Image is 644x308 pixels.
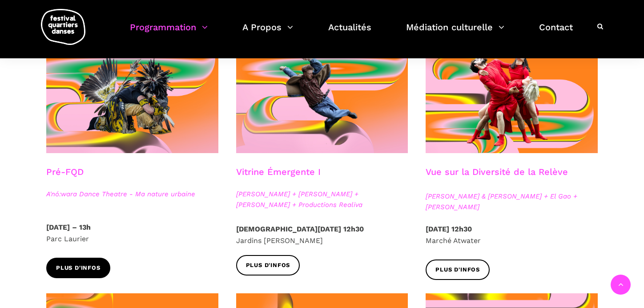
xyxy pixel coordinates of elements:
[236,255,300,275] a: Plus d'infos
[46,189,218,199] span: A'nó:wara Dance Theatre - Ma nature urbaine
[56,263,101,273] span: Plus d'infos
[426,191,598,212] span: [PERSON_NAME] & [PERSON_NAME] + El Gao + [PERSON_NAME]
[406,20,504,46] a: Médiation culturelle
[46,223,91,231] strong: [DATE] – 13h
[236,189,408,210] span: [PERSON_NAME] + [PERSON_NAME] + [PERSON_NAME] + Productions Realiva
[41,9,85,45] img: logo-fqd-med
[46,222,218,244] p: Parc Laurier
[242,20,293,46] a: A Propos
[236,225,364,233] strong: [DEMOGRAPHIC_DATA][DATE] 12h30
[426,259,490,280] a: Plus d'infos
[246,261,290,270] span: Plus d'infos
[426,223,598,246] p: Marché Atwater
[426,166,568,189] h3: Vue sur la Diversité de la Relève
[130,20,208,46] a: Programmation
[236,223,408,246] p: Jardins [PERSON_NAME]
[328,20,371,46] a: Actualités
[46,166,84,189] h3: Pré-FQD
[236,166,321,189] h3: Vitrine Émergente I
[426,225,472,233] strong: [DATE] 12h30
[435,265,480,275] span: Plus d'infos
[46,258,110,278] a: Plus d'infos
[539,20,573,46] a: Contact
